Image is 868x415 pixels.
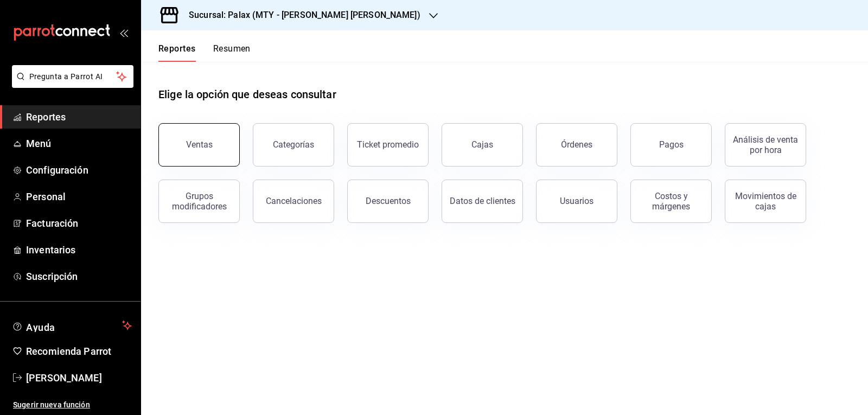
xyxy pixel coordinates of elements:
[725,123,806,167] button: Análisis de venta por hora
[29,71,117,82] span: Pregunta a Parrot AI
[732,135,799,155] div: Análisis de venta por hora
[725,180,806,223] button: Movimientos de cajas
[366,196,411,206] div: Descuentos
[442,123,523,167] a: Cajas
[8,79,133,90] a: Pregunta a Parrot AI
[347,123,429,167] button: Ticket promedio
[536,123,617,167] button: Órdenes
[213,43,251,62] button: Resumen
[186,139,213,150] div: Ventas
[450,196,515,206] div: Datos de clientes
[253,180,334,223] button: Cancelaciones
[12,65,133,88] button: Pregunta a Parrot AI
[273,139,314,150] div: Categorías
[158,43,251,62] div: navigation tabs
[347,180,429,223] button: Descuentos
[26,344,132,359] span: Recomienda Parrot
[158,43,196,62] button: Reportes
[637,191,705,212] div: Costos y márgenes
[158,86,336,103] h1: Elige la opción que deseas consultar
[659,139,684,150] div: Pagos
[536,180,617,223] button: Usuarios
[266,196,322,206] div: Cancelaciones
[442,180,523,223] button: Datos de clientes
[630,123,712,167] button: Pagos
[253,123,334,167] button: Categorías
[26,189,132,204] span: Personal
[26,319,118,332] span: Ayuda
[158,180,240,223] button: Grupos modificadores
[630,180,712,223] button: Costos y márgenes
[732,191,799,212] div: Movimientos de cajas
[26,163,132,177] span: Configuración
[26,110,132,124] span: Reportes
[26,371,132,385] span: [PERSON_NAME]
[560,196,593,206] div: Usuarios
[561,139,592,150] div: Órdenes
[158,123,240,167] button: Ventas
[26,269,132,284] span: Suscripción
[26,216,132,231] span: Facturación
[165,191,233,212] div: Grupos modificadores
[119,28,128,37] button: open_drawer_menu
[13,399,132,411] span: Sugerir nueva función
[180,9,420,22] h3: Sucursal: Palax (MTY - [PERSON_NAME] [PERSON_NAME])
[471,138,494,151] div: Cajas
[26,242,132,257] span: Inventarios
[357,139,419,150] div: Ticket promedio
[26,136,132,151] span: Menú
